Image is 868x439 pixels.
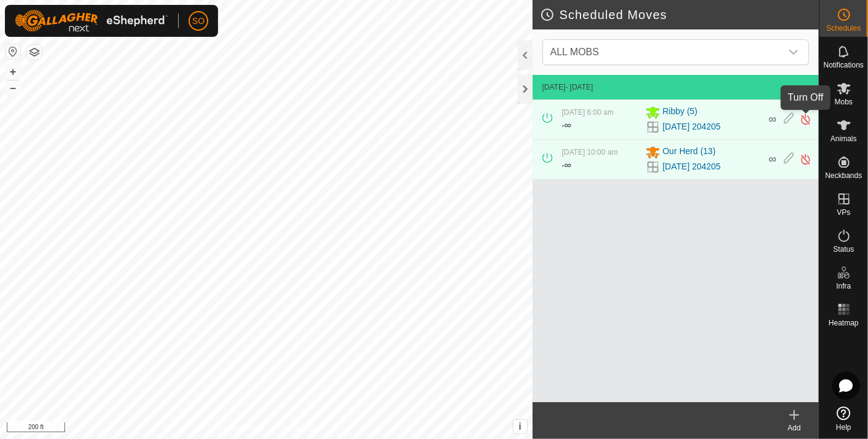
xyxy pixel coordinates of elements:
span: Neckbands [825,172,862,179]
span: SO [192,15,205,28]
img: Turn off schedule move [800,113,811,126]
span: Our Herd (13) [663,145,716,160]
a: Privacy Policy [217,423,264,434]
button: + [6,64,20,79]
span: [DATE] 10:00 am [562,148,618,157]
span: [DATE] 6:00 am [562,108,614,117]
button: Map Layers [27,45,42,60]
span: Status [833,246,854,253]
div: dropdown trigger [781,40,806,64]
span: ∞ [768,113,776,125]
h2: Scheduled Moves [540,7,819,22]
a: Contact Us [278,423,315,434]
a: Help [819,402,868,436]
img: Gallagher Logo [15,10,168,32]
span: Notifications [824,61,864,69]
div: Add [770,422,819,433]
span: ∞ [565,160,571,170]
span: Infra [836,282,851,290]
button: i [514,420,527,433]
span: Ribby (5) [663,105,698,120]
a: [DATE] 204205 [663,120,721,133]
span: ALL MOBS [545,40,781,64]
span: ∞ [768,153,776,165]
div: - [562,118,571,133]
div: - [562,158,571,173]
button: Reset Map [6,44,20,59]
span: i [518,421,521,432]
span: ALL MOBS [550,47,599,57]
span: VPs [837,209,850,216]
button: – [6,80,20,95]
span: ∞ [565,120,571,130]
span: Animals [831,135,857,142]
span: Help [836,424,851,431]
span: [DATE] [542,83,566,91]
span: Mobs [835,98,853,106]
img: Turn off schedule move [800,153,811,166]
a: [DATE] 204205 [663,160,721,173]
span: Heatmap [829,319,859,327]
span: - [DATE] [566,83,593,91]
span: Schedules [826,25,861,32]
